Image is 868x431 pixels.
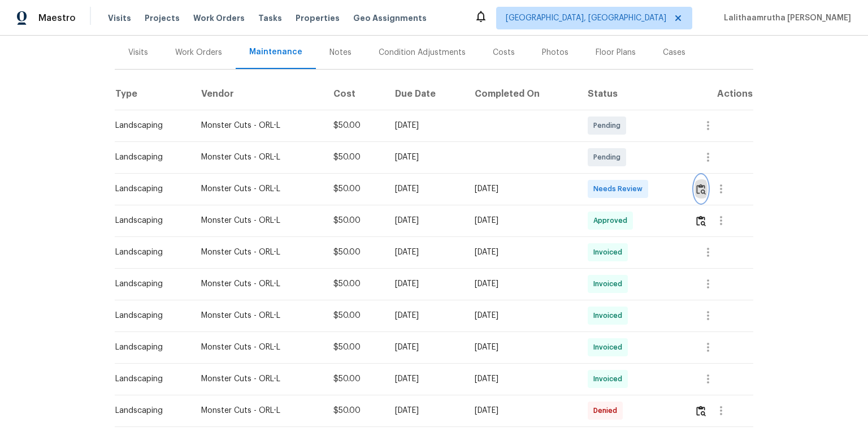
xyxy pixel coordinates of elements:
div: $50.00 [333,405,377,416]
span: Pending [593,120,625,131]
span: Visits [108,12,131,24]
div: Landscaping [115,405,183,416]
div: Landscaping [115,247,183,258]
button: Review Icon [695,207,708,234]
div: [DATE] [395,278,457,290]
div: [DATE] [475,405,570,416]
div: Landscaping [115,278,183,290]
div: Monster Cuts - ORL-L [201,278,315,290]
span: Projects [145,12,180,24]
div: [DATE] [395,247,457,258]
div: [DATE] [395,120,457,131]
div: $50.00 [333,373,377,385]
div: $50.00 [333,278,377,290]
div: $50.00 [333,183,377,195]
div: Photos [542,47,568,58]
div: $50.00 [333,247,377,258]
span: Maestro [38,12,76,24]
div: Monster Cuts - ORL-L [201,373,315,385]
span: Invoiced [593,278,627,290]
th: Vendor [192,78,324,110]
div: [DATE] [395,183,457,195]
div: Work Orders [175,47,222,58]
img: Review Icon [696,406,706,416]
div: Monster Cuts - ORL-L [201,120,315,131]
span: Invoiced [593,373,627,385]
button: Review Icon [695,397,708,424]
div: [DATE] [395,152,457,163]
div: [DATE] [475,278,570,290]
div: Monster Cuts - ORL-L [201,215,315,226]
div: Landscaping [115,152,183,163]
div: Landscaping [115,310,183,321]
div: [DATE] [475,342,570,353]
div: Visits [128,47,148,58]
div: [DATE] [395,405,457,416]
div: [DATE] [475,247,570,258]
div: Landscaping [115,215,183,226]
div: $50.00 [333,215,377,226]
div: Maintenance [249,46,302,58]
div: [DATE] [395,215,457,226]
div: [DATE] [475,310,570,321]
span: Needs Review [593,183,647,195]
div: Landscaping [115,342,183,353]
div: Monster Cuts - ORL-L [201,405,315,416]
div: Monster Cuts - ORL-L [201,183,315,195]
div: Landscaping [115,373,183,385]
div: Monster Cuts - ORL-L [201,247,315,258]
div: Monster Cuts - ORL-L [201,342,315,353]
div: Monster Cuts - ORL-L [201,310,315,321]
div: Landscaping [115,183,183,195]
span: Pending [593,152,625,163]
th: Completed On [466,78,579,110]
span: Invoiced [593,310,627,321]
div: [DATE] [475,183,570,195]
div: $50.00 [333,152,377,163]
th: Type [115,78,192,110]
th: Due Date [386,78,466,110]
span: Lalithaamrutha [PERSON_NAME] [719,12,851,24]
span: Denied [593,405,622,416]
div: [DATE] [395,373,457,385]
span: Tasks [258,14,282,22]
th: Status [579,78,685,110]
span: Work Orders [193,12,245,24]
span: Geo Assignments [353,12,427,24]
div: [DATE] [475,373,570,385]
div: Notes [329,47,351,58]
span: Invoiced [593,247,627,258]
div: Cases [663,47,685,58]
th: Actions [685,78,753,110]
div: $50.00 [333,310,377,321]
div: Floor Plans [596,47,636,58]
div: Costs [493,47,515,58]
span: Approved [593,215,632,226]
span: Invoiced [593,342,627,353]
th: Cost [324,78,386,110]
div: Condition Adjustments [379,47,466,58]
div: Landscaping [115,120,183,131]
img: Review Icon [696,184,706,195]
button: Review Icon [695,175,708,202]
div: [DATE] [475,215,570,226]
span: Properties [296,12,340,24]
div: [DATE] [395,342,457,353]
div: $50.00 [333,342,377,353]
div: $50.00 [333,120,377,131]
span: [GEOGRAPHIC_DATA], [GEOGRAPHIC_DATA] [506,12,666,24]
img: Review Icon [696,215,706,226]
div: [DATE] [395,310,457,321]
div: Monster Cuts - ORL-L [201,152,315,163]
